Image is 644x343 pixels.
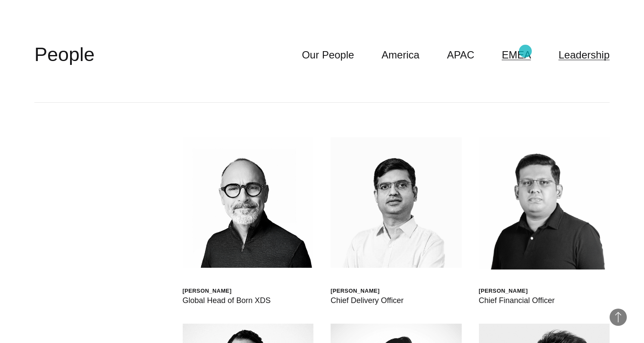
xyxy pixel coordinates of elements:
div: [PERSON_NAME] [183,287,271,294]
div: [PERSON_NAME] [331,287,404,294]
h2: People [34,42,95,67]
div: [PERSON_NAME] [479,287,555,294]
img: Bharat Dasari [479,137,610,270]
button: Back to Top [610,309,627,326]
a: Our People [302,47,354,63]
img: Scott Sorokin [183,137,314,268]
a: APAC [447,47,475,63]
img: Shashank Tamotia [331,137,462,268]
div: Chief Delivery Officer [331,294,404,306]
a: Leadership [558,47,610,63]
a: America [382,47,420,63]
div: Global Head of Born XDS [183,294,271,306]
a: EMEA [502,47,531,63]
div: Chief Financial Officer [479,294,555,306]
